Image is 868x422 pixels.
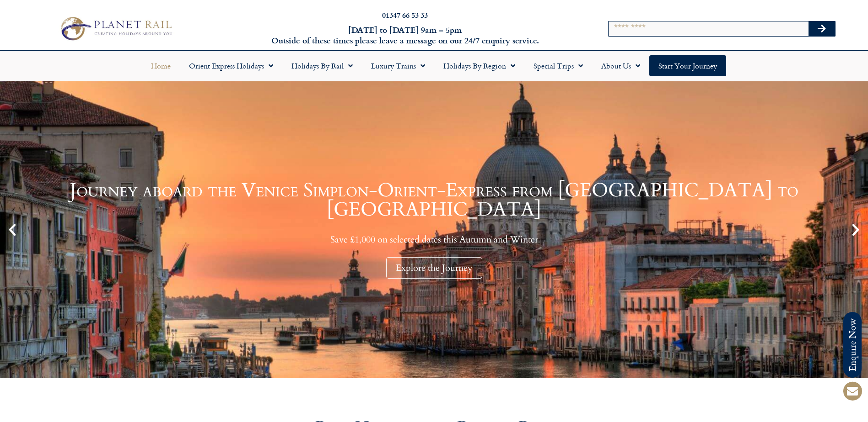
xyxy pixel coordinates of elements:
[848,222,863,237] div: Next slide
[142,55,180,76] a: Home
[56,14,175,43] img: Planet Rail Train Holidays Logo
[434,55,524,76] a: Holidays by Region
[382,10,428,20] a: 01347 66 53 33
[649,55,726,76] a: Start your Journey
[5,55,863,76] nav: Menu
[23,234,845,245] p: Save £1,000 on selected dates this Autumn and Winter
[180,55,282,76] a: Orient Express Holidays
[386,257,482,279] div: Explore the Journey
[592,55,649,76] a: About Us
[524,55,592,76] a: Special Trips
[234,25,577,46] h6: [DATE] to [DATE] 9am – 5pm Outside of these times please leave a message on our 24/7 enquiry serv...
[23,181,845,219] h1: Journey aboard the Venice Simplon-Orient-Express from [GEOGRAPHIC_DATA] to [GEOGRAPHIC_DATA]
[282,55,362,76] a: Holidays by Rail
[362,55,434,76] a: Luxury Trains
[809,21,835,36] button: Search
[5,222,20,237] div: Previous slide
